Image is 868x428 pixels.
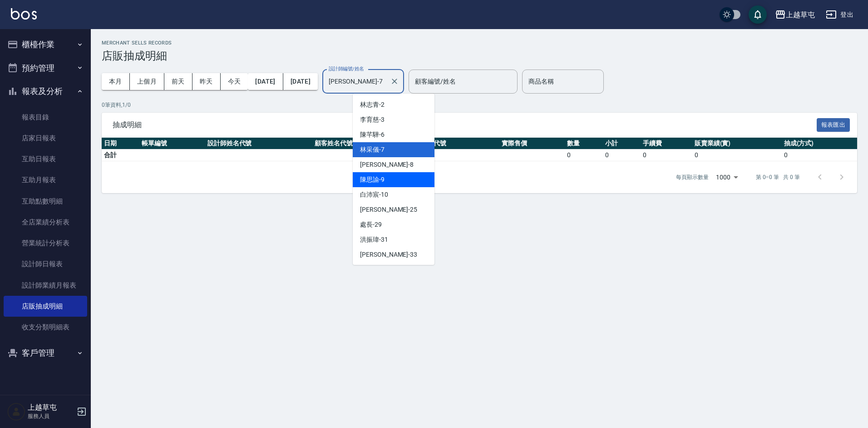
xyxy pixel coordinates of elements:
img: Person [7,403,25,421]
button: 上越草屯 [771,5,819,24]
button: 本月 [102,73,130,90]
a: 店家日報表 [4,128,87,149]
a: 互助月報表 [4,169,87,190]
span: 抽成明細 [113,120,817,129]
span: 陳思諭 -9 [360,175,385,184]
td: 0 [692,149,782,161]
a: 店販抽成明細 [4,296,87,317]
a: 互助點數明細 [4,191,87,212]
a: 收支分類明細表 [4,317,87,338]
span: [PERSON_NAME] -33 [360,250,417,259]
p: 每頁顯示數量 [676,173,709,181]
button: [DATE] [283,73,318,90]
button: 報表匯出 [817,118,850,132]
button: 客戶管理 [4,341,87,365]
button: [DATE] [248,73,283,90]
a: 營業統計分析表 [4,233,87,254]
button: 預約管理 [4,56,87,80]
div: 上越草屯 [786,9,815,20]
h5: 上越草屯 [28,403,74,412]
th: 帳單編號 [139,138,205,149]
td: 0 [603,149,641,161]
th: 商品名稱代號 [406,138,499,149]
td: 0 [641,149,692,161]
div: 1000 [712,165,741,189]
a: 互助日報表 [4,149,87,169]
th: 手續費 [641,138,692,149]
th: 抽成(方式) [782,138,857,149]
span: [PERSON_NAME] -8 [360,160,414,169]
span: [PERSON_NAME] -25 [360,205,417,214]
a: 設計師業績月報表 [4,275,87,296]
th: 顧客姓名代號 [312,138,406,149]
a: 設計師日報表 [4,254,87,274]
span: 處長 -29 [360,220,382,229]
button: 前天 [164,73,192,90]
th: 日期 [102,138,139,149]
a: 報表匯出 [817,120,850,129]
p: 服務人員 [28,412,74,420]
img: Logo [11,8,37,20]
th: 小計 [603,138,641,149]
p: 0 筆資料, 1 / 0 [102,101,857,109]
button: 櫃檯作業 [4,33,87,56]
th: 實際售價 [499,138,565,149]
th: 數量 [565,138,602,149]
td: 合計 [102,149,139,161]
span: 林志青 -2 [360,100,385,109]
th: 設計師姓名代號 [205,138,312,149]
h3: 店販抽成明細 [102,50,857,62]
button: 上個月 [130,73,164,90]
span: 林采儀 -7 [360,145,385,154]
th: 販賣業績(實) [692,138,782,149]
span: 洪振瑋 -31 [360,235,388,244]
a: 報表目錄 [4,107,87,128]
button: 昨天 [192,73,221,90]
button: 今天 [221,73,248,90]
h2: Merchant Sells Records [102,40,857,46]
label: 設計師編號/姓名 [329,65,364,72]
span: 李育慈 -3 [360,115,385,124]
td: 0 [565,149,602,161]
a: 全店業績分析表 [4,212,87,233]
p: 第 0–0 筆 共 0 筆 [756,173,800,181]
button: save [749,5,767,24]
button: 登出 [822,6,857,23]
button: Clear [388,75,401,88]
span: 白沛宸 -10 [360,190,388,199]
button: 報表及分析 [4,80,87,103]
span: 陳芊驊 -6 [360,130,385,139]
td: 0 [782,149,857,161]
